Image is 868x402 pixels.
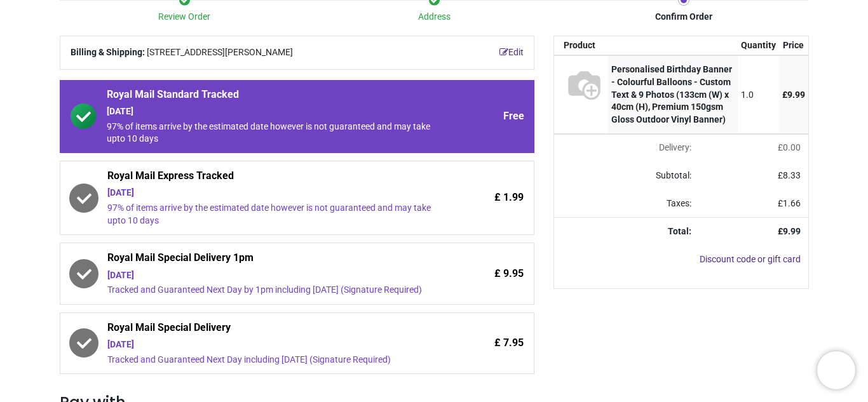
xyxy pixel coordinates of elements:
td: Delivery will be updated after choosing a new delivery method [554,134,700,162]
div: [DATE] [107,105,441,118]
strong: Personalised Birthday Banner - Colourful Balloons - Custom Text & 9 Photos (133cm (W) x 40cm (H),... [611,64,732,124]
div: Address [309,11,559,23]
strong: £ [778,226,801,236]
a: Discount code or gift card [700,254,801,264]
th: Product [554,36,608,55]
span: [STREET_ADDRESS][PERSON_NAME] [147,46,293,59]
span: 0.00 [783,142,801,152]
span: £ [778,142,801,152]
span: 9.99 [783,226,801,236]
div: Confirm Order [559,11,809,23]
div: [DATE] [107,269,440,282]
span: Royal Mail Express Tracked [107,169,440,187]
div: Tracked and Guaranteed Next Day including [DATE] (Signature Required) [107,354,440,366]
div: Review Order [60,11,309,23]
td: Subtotal: [554,162,700,190]
iframe: Brevo live chat [817,351,855,389]
span: Royal Mail Special Delivery 1pm [107,251,440,269]
strong: Total: [668,226,691,236]
span: Free [503,109,524,123]
span: £ 7.95 [494,336,524,350]
span: £ [778,198,801,208]
span: 1.66 [783,198,801,208]
span: £ 9.95 [494,267,524,281]
div: 1.0 [741,89,776,102]
span: Royal Mail Standard Tracked [107,88,441,105]
th: Price [779,36,808,55]
span: 8.33 [783,170,801,180]
div: 97% of items arrive by the estimated date however is not guaranteed and may take upto 10 days [107,121,441,145]
a: Edit [499,46,524,59]
span: Royal Mail Special Delivery [107,321,440,338]
th: Quantity [738,36,779,55]
div: Tracked and Guaranteed Next Day by 1pm including [DATE] (Signature Required) [107,284,440,297]
div: 97% of items arrive by the estimated date however is not guaranteed and may take upto 10 days [107,202,440,227]
div: [DATE] [107,187,440,199]
img: S68316 - [BN-03204-133W40H-BANNER_VY] Personalised Birthday Banner - Colourful Balloons - Custom ... [564,64,606,105]
td: Taxes: [554,190,700,218]
b: Billing & Shipping: [71,47,145,57]
div: [DATE] [107,338,440,351]
span: £ [778,170,801,180]
span: £ 1.99 [494,191,524,204]
span: 9.99 [787,90,805,100]
span: £ [782,90,805,100]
